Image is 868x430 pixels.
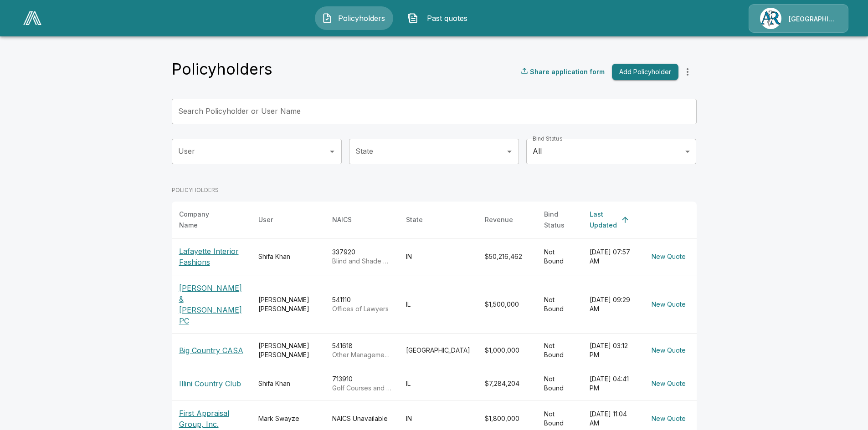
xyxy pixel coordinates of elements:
[537,202,582,238] th: Bind Status
[582,275,641,334] td: [DATE] 09:29 AM
[179,408,244,430] p: First Appraisal Group, Inc.
[648,375,689,392] button: New Quote
[678,63,697,81] button: more
[332,248,391,266] div: 337920
[533,135,562,142] label: Bind Status
[179,283,244,326] p: [PERSON_NAME] & [PERSON_NAME] PC
[258,379,318,388] div: Shifa Khan
[326,145,339,158] button: Open
[485,214,513,225] div: Revenue
[537,238,582,275] td: Not Bound
[179,246,244,268] p: Lafayette Interior Fashions
[258,414,318,423] div: Mark Swayze
[526,139,696,164] div: All
[582,238,641,275] td: [DATE] 07:57 AM
[332,214,352,225] div: NAICS
[172,186,697,194] p: POLICYHOLDERS
[332,341,391,359] div: 541618
[332,257,391,266] p: Blind and Shade Manufacturing
[258,214,273,225] div: User
[478,367,537,400] td: $7,284,204
[179,345,244,356] p: Big Country CASA
[258,295,318,314] div: [PERSON_NAME] [PERSON_NAME]
[336,13,386,24] span: Policyholders
[537,367,582,400] td: Not Bound
[332,350,391,359] p: Other Management Consulting Services
[407,13,418,24] img: Past quotes Icon
[399,334,478,367] td: [GEOGRAPHIC_DATA]
[530,67,605,76] p: Share application form
[478,238,537,275] td: $50,216,462
[179,209,227,231] div: Company Name
[648,410,689,427] button: New Quote
[648,296,689,313] button: New Quote
[582,334,641,367] td: [DATE] 03:12 PM
[258,252,318,261] div: Shifa Khan
[258,341,318,359] div: [PERSON_NAME] [PERSON_NAME]
[332,295,391,314] div: 541110
[582,367,641,400] td: [DATE] 04:41 PM
[648,342,689,359] button: New Quote
[399,275,478,334] td: IL
[422,13,472,24] span: Past quotes
[401,6,479,30] button: Past quotes IconPast quotes
[315,6,393,30] button: Policyholders IconPolicyholders
[399,367,478,400] td: IL
[608,64,678,81] a: Add Policyholder
[406,214,423,225] div: State
[322,13,333,24] img: Policyholders Icon
[537,334,582,367] td: Not Bound
[478,334,537,367] td: $1,000,000
[503,145,516,158] button: Open
[332,304,391,314] p: Offices of Lawyers
[537,275,582,334] td: Not Bound
[332,384,391,393] p: Golf Courses and Country Clubs
[590,209,617,231] div: Last Updated
[172,60,272,79] h4: Policyholders
[478,275,537,334] td: $1,500,000
[179,378,244,389] p: Illini Country Club
[23,11,41,25] img: AA Logo
[612,64,678,81] button: Add Policyholder
[648,248,689,265] button: New Quote
[332,374,391,393] div: 713910
[399,238,478,275] td: IN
